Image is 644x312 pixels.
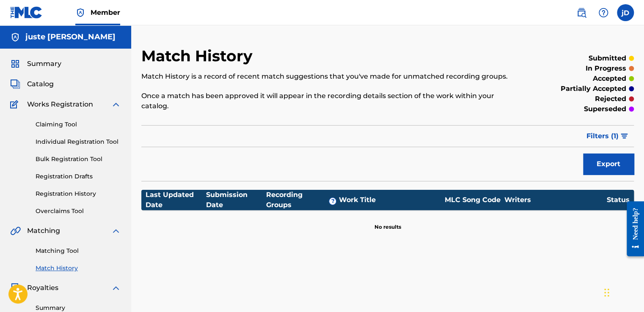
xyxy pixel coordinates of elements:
[10,59,20,69] img: Summary
[586,63,626,74] p: in progress
[111,283,121,293] img: expand
[27,79,54,89] span: Catalog
[25,32,116,42] h5: juste Daigre
[589,53,626,63] p: submitted
[586,131,619,141] span: Filters ( 1 )
[561,84,626,94] p: partially accepted
[27,59,61,69] span: Summary
[10,79,20,89] img: Catalog
[10,6,43,19] img: MLC Logo
[617,4,634,21] div: User Menu
[141,71,520,82] p: Match History is a record of recent match suggestions that you've made for unmatched recording gr...
[206,190,267,210] div: Submission Date
[146,190,206,210] div: Last Updated Date
[111,99,121,109] img: expand
[581,126,634,147] button: Filters (1)
[36,137,121,146] a: Individual Registration Tool
[36,120,121,129] a: Claiming Tool
[598,8,608,18] img: help
[595,94,626,104] p: rejected
[10,226,21,236] img: Matching
[10,32,20,42] img: Accounts
[621,134,628,139] img: filter
[593,74,626,84] p: accepted
[36,172,121,181] a: Registration Drafts
[604,280,609,305] div: Drag
[36,264,121,273] a: Match History
[36,189,121,198] a: Registration History
[441,195,504,205] div: MLC Song Code
[36,207,121,216] a: Overclaims Tool
[36,246,121,255] a: Matching Tool
[584,104,626,114] p: superseded
[141,47,257,66] h2: Match History
[329,198,336,205] span: ?
[27,99,93,109] span: Works Registration
[620,195,644,263] iframe: Resource Center
[266,190,339,210] div: Recording Groups
[10,79,54,89] a: CatalogCatalog
[36,155,121,164] a: Bulk Registration Tool
[602,271,644,312] iframe: Chat Widget
[576,8,586,18] img: search
[607,195,630,205] div: Status
[10,283,20,293] img: Royalties
[10,99,21,109] img: Works Registration
[75,8,85,18] img: Top Rightsholder
[27,283,58,293] span: Royalties
[504,195,607,205] div: Writers
[91,8,120,17] span: Member
[573,4,590,21] a: Public Search
[583,153,634,175] button: Export
[27,226,60,236] span: Matching
[339,195,441,205] div: Work Title
[595,4,612,21] div: Help
[374,213,401,231] p: No results
[141,91,520,111] p: Once a match has been approved it will appear in the recording details section of the work within...
[10,59,61,69] a: SummarySummary
[111,226,121,236] img: expand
